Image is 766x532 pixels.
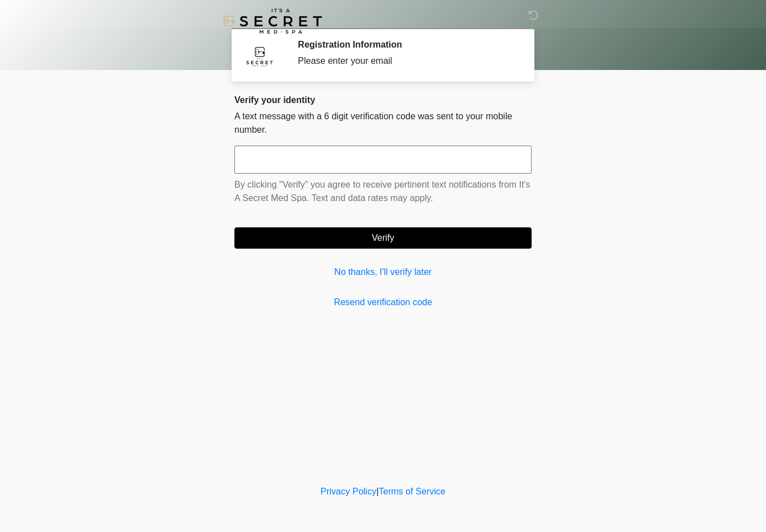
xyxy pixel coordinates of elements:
[298,54,515,68] div: Please enter your email
[234,227,532,249] button: Verify
[321,487,377,496] a: Privacy Policy
[376,487,379,496] a: |
[234,265,532,279] a: No thanks, I'll verify later
[234,296,532,309] a: Resend verification code
[234,95,532,105] h2: Verify your identity
[243,39,276,73] img: Agent Avatar
[298,39,515,50] h2: Registration Information
[223,8,322,34] img: It's A Secret Med Spa Logo
[379,487,445,496] a: Terms of Service
[234,110,532,137] p: A text message with a 6 digit verification code was sent to your mobile number.
[234,178,532,205] p: By clicking "Verify" you agree to receive pertinent text notifications from It's A Secret Med Spa...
